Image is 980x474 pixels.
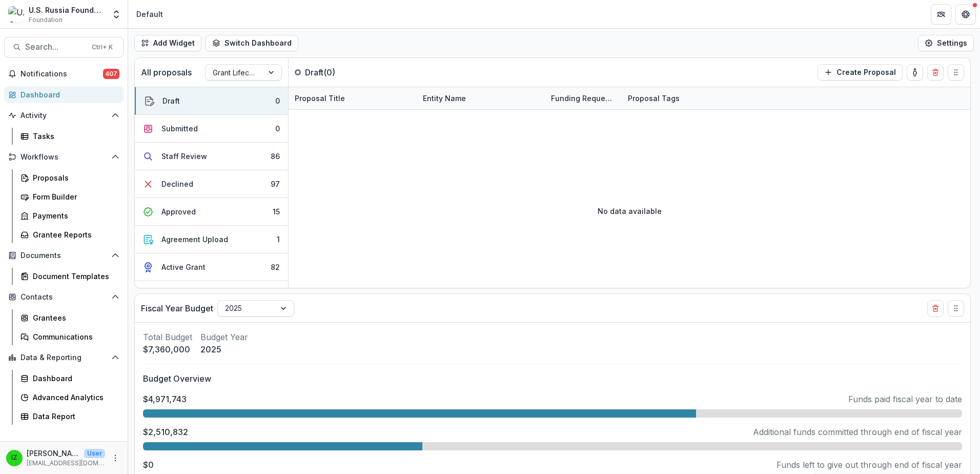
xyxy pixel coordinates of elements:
div: Approved [161,206,196,217]
button: Delete card [927,300,944,317]
a: Dashboard [4,86,124,103]
div: Entity Name [417,93,472,104]
p: User [84,449,105,458]
p: Additional funds committed through end of fiscal year [753,426,962,438]
div: Proposal Tags [622,87,750,109]
a: Grantee Reports [16,226,124,243]
span: Notifications [21,70,103,78]
span: Documents [21,251,107,260]
p: [PERSON_NAME] [27,448,80,459]
div: 86 [271,151,280,162]
button: Search... [4,37,124,57]
p: Budget Year [200,331,248,343]
div: Submitted [161,123,198,134]
a: Proposals [16,169,124,186]
button: Approved15 [135,198,288,226]
a: Document Templates [16,268,124,285]
a: Dashboard [16,370,124,387]
div: U.S. Russia Foundation [29,5,105,15]
p: Draft ( 0 ) [305,66,382,78]
button: Add Widget [134,35,201,51]
p: All proposals [141,66,192,78]
button: Agreement Upload1 [135,226,288,253]
span: Workflows [21,153,107,162]
div: Active Grant [161,262,206,272]
button: Open Activity [4,107,124,124]
div: Entity Name [417,87,545,109]
p: $4,971,743 [143,393,187,405]
div: Default [136,9,163,19]
p: Funds paid fiscal year to date [848,393,962,405]
p: $2,510,832 [143,426,188,438]
p: Total Budget [143,331,192,343]
button: Create Proposal [818,64,903,81]
button: Notifications407 [4,66,124,82]
img: U.S. Russia Foundation [8,6,25,23]
span: Activity [21,111,107,120]
button: toggle-assigned-to-me [907,64,923,81]
a: Grantees [16,309,124,326]
p: $7,360,000 [143,343,192,355]
div: Form Builder [33,191,115,202]
p: Fiscal Year Budget [141,302,213,314]
button: Staff Review86 [135,143,288,170]
div: Data Report [33,411,115,422]
div: Payments [33,210,115,221]
div: Draft [162,95,180,106]
div: Proposal Tags [622,93,686,104]
div: Funding Requested [545,93,622,104]
div: Communications [33,331,115,342]
div: Proposals [33,172,115,183]
a: Form Builder [16,188,124,205]
span: Search... [25,42,86,52]
a: Payments [16,207,124,224]
div: Grantees [33,312,115,323]
button: Declined97 [135,170,288,198]
div: Dashboard [33,373,115,384]
p: 2025 [200,343,248,355]
p: No data available [598,206,662,216]
button: Submitted0 [135,115,288,143]
button: Switch Dashboard [206,35,298,51]
button: Open Documents [4,247,124,264]
div: Proposal Title [289,87,417,109]
p: Budget Overview [143,372,962,385]
button: Draft0 [135,87,288,115]
div: Agreement Upload [161,234,228,245]
button: Active Grant82 [135,253,288,281]
button: Delete card [927,64,944,81]
a: Tasks [16,128,124,145]
div: Funding Requested [545,87,622,109]
div: Grantee Reports [33,229,115,240]
a: Communications [16,328,124,345]
div: 0 [275,95,280,106]
div: 0 [275,123,280,134]
a: Advanced Analytics [16,389,124,406]
span: Foundation [29,15,63,25]
div: 1 [277,234,280,245]
div: Advanced Analytics [33,392,115,403]
div: Declined [161,179,193,189]
button: Open Workflows [4,149,124,165]
span: Contacts [21,293,107,302]
div: Tasks [33,131,115,142]
div: 82 [271,262,280,272]
div: Igor Zevelev [11,455,17,461]
button: More [109,452,121,464]
span: Data & Reporting [21,353,107,362]
button: Partners [931,4,951,25]
a: Data Report [16,408,124,425]
div: 15 [273,206,280,217]
button: Drag [948,300,964,317]
button: Drag [948,64,964,81]
nav: breadcrumb [132,7,167,22]
button: Get Help [955,4,976,25]
button: Open Contacts [4,289,124,305]
button: Open entity switcher [109,4,124,25]
span: 407 [103,69,119,79]
div: Proposal Title [289,93,351,104]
